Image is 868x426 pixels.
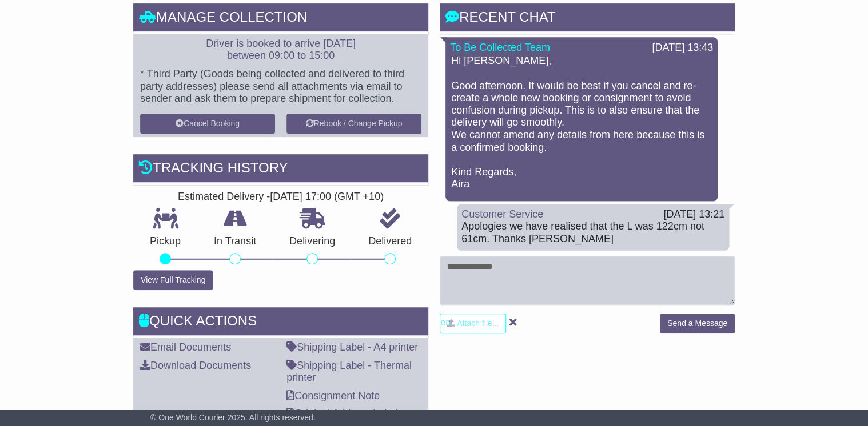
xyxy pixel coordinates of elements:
div: Manage collection [133,3,428,34]
a: Email Documents [140,341,231,353]
a: Original Address Label [286,408,398,419]
div: [DATE] 13:43 [652,42,713,54]
p: In Transit [197,235,273,248]
p: Delivered [352,235,428,248]
button: Cancel Booking [140,114,275,134]
p: Pickup [133,235,197,248]
span: © One World Courier 2025. All rights reserved. [150,413,316,422]
a: Download Documents [140,360,251,371]
button: Send a Message [660,314,735,333]
div: [DATE] 17:00 (GMT +10) [270,191,384,203]
a: Shipping Label - Thermal printer [286,360,412,384]
div: Apologies we have realised that the L was 122cm not 61cm. Thanks [PERSON_NAME] [461,220,724,245]
button: View Full Tracking [133,270,213,290]
a: Customer Service [461,208,543,220]
a: Shipping Label - A4 printer [286,341,418,353]
div: RECENT CHAT [440,3,735,34]
a: Consignment Note [286,390,380,401]
div: Estimated Delivery - [133,191,428,203]
p: Driver is booked to arrive [DATE] between 09:00 to 15:00 [140,38,421,62]
div: Quick Actions [133,307,428,338]
p: * Third Party (Goods being collected and delivered to third party addresses) please send all atta... [140,68,421,105]
p: Hi [PERSON_NAME], Good afternoon. It would be best if you cancel and re-create a whole new bookin... [451,55,712,191]
a: To Be Collected Team [450,42,550,53]
p: Delivering [273,235,352,248]
button: Rebook / Change Pickup [286,114,421,134]
div: Tracking history [133,154,428,185]
div: [DATE] 13:21 [663,208,724,221]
